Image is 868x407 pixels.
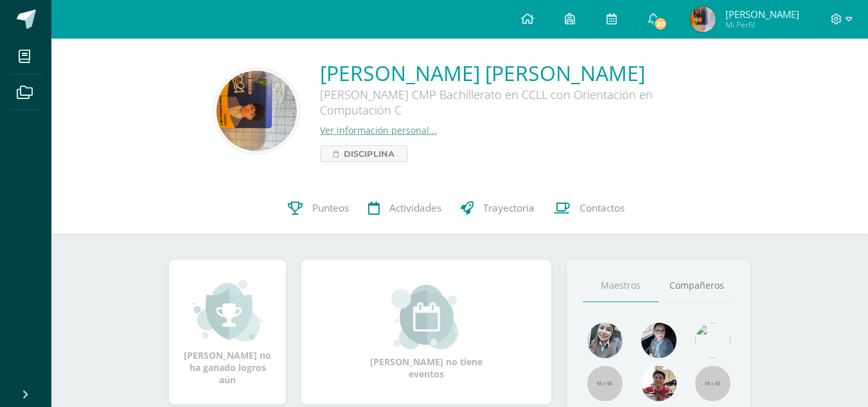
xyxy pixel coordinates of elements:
[483,201,535,215] span: Trayectoria
[182,278,273,386] div: [PERSON_NAME] no ha ganado logros aún
[389,201,441,215] span: Actividades
[641,323,677,358] img: b8baad08a0802a54ee139394226d2cf3.png
[653,17,668,31] span: 20
[193,278,263,343] img: achievement_small.png
[320,145,408,162] a: Disciplina
[312,201,349,215] span: Punteos
[580,201,624,215] span: Contactos
[659,269,734,302] a: Compañeros
[217,71,297,151] img: 36a5b6cc08a63afe25fbe1cadb13fcd5.png
[641,366,677,401] img: 11152eb22ca3048aebc25a5ecf6973a7.png
[544,183,634,234] a: Contactos
[344,146,394,161] span: Disciplina
[451,183,544,234] a: Trayectoria
[391,285,461,349] img: event_small.png
[587,366,623,401] img: 55x55
[583,269,659,302] a: Maestros
[725,19,799,30] span: Mi Perfil
[320,124,437,136] a: Ver información personal...
[278,183,359,234] a: Punteos
[587,323,623,358] img: 45bd7986b8947ad7e5894cbc9b781108.png
[695,366,731,401] img: 55x55
[359,183,451,234] a: Actividades
[320,59,705,87] a: [PERSON_NAME] [PERSON_NAME]
[725,8,799,21] span: [PERSON_NAME]
[695,323,731,358] img: c25c8a4a46aeab7e345bf0f34826bacf.png
[362,285,491,380] div: [PERSON_NAME] no tiene eventos
[690,6,716,32] img: 7330a4e21801a316bdcc830b1251f677.png
[320,87,705,124] div: [PERSON_NAME] CMP Bachillerato en CCLL con Orientación en Computación C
